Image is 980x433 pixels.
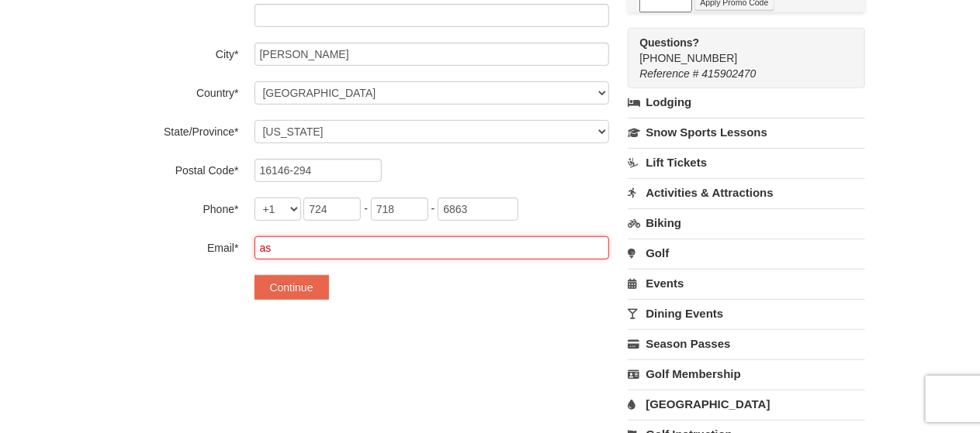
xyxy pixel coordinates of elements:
[628,390,865,418] a: [GEOGRAPHIC_DATA]
[639,36,699,49] strong: Questions?
[371,198,428,221] input: xxx
[431,202,435,215] span: -
[255,236,609,259] input: Email
[639,67,698,80] span: Reference #
[628,148,865,177] a: Lift Tickets
[255,275,329,300] button: Continue
[303,198,361,221] input: xxx
[115,43,239,62] label: City*
[255,43,609,66] input: City
[628,178,865,207] a: Activities & Attractions
[628,239,865,267] a: Golf
[628,88,865,116] a: Lodging
[115,236,239,256] label: Email*
[255,159,382,182] input: Postal Code
[628,329,865,358] a: Season Passes
[639,35,837,64] span: [PHONE_NUMBER]
[115,81,239,101] label: Country*
[702,67,757,80] span: 415902470
[628,269,865,297] a: Events
[115,159,239,178] label: Postal Code*
[115,198,239,217] label: Phone*
[628,299,865,328] a: Dining Events
[364,202,368,215] span: -
[628,208,865,237] a: Biking
[438,198,518,221] input: xxxx
[628,359,865,388] a: Golf Membership
[115,120,239,139] label: State/Province*
[628,118,865,146] a: Snow Sports Lessons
